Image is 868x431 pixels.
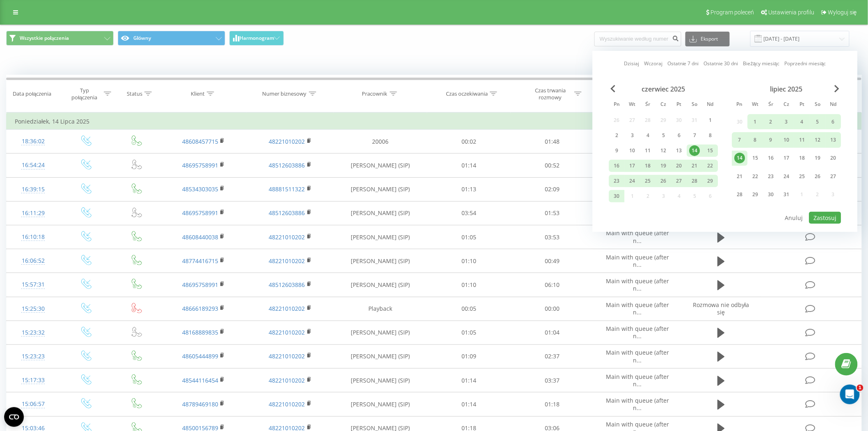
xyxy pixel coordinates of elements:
[511,177,594,201] td: 02:09
[333,177,427,201] td: [PERSON_NAME] (SIP)
[643,145,653,156] div: 11
[795,132,810,147] div: pt 11 lip 2025
[269,257,305,265] a: 48221010202
[606,301,669,316] span: Main with queue (after n...
[857,385,863,391] span: 1
[797,153,808,163] div: 18
[705,160,716,171] div: 22
[511,273,594,297] td: 06:10
[511,392,594,416] td: 01:18
[749,99,762,111] abbr: wtorek
[612,130,622,141] div: 2
[15,372,52,388] div: 15:17:33
[612,176,622,186] div: 23
[674,145,685,156] div: 13
[427,201,511,225] td: 03:54
[690,145,700,156] div: 14
[703,144,718,157] div: ndz 15 cze 2025
[779,132,795,147] div: czw 10 lip 2025
[269,305,305,312] a: 48221010202
[705,115,716,126] div: 1
[732,187,748,202] div: pon 28 lip 2025
[827,99,840,111] abbr: niedziela
[15,396,52,412] div: 15:06:57
[269,352,305,360] a: 48221010202
[20,35,69,41] span: Wszystkie połączenia
[748,151,763,166] div: wt 15 lip 2025
[687,129,703,142] div: sob 7 cze 2025
[640,175,656,187] div: śr 25 cze 2025
[828,171,839,182] div: 27
[333,273,427,297] td: [PERSON_NAME] (SIP)
[427,154,511,177] td: 01:14
[511,369,594,392] td: 03:37
[779,187,795,202] div: czw 31 lip 2025
[333,369,427,392] td: [PERSON_NAME] (SIP)
[710,9,754,16] span: Program poleceń
[15,348,52,365] div: 15:23:23
[643,160,653,171] div: 18
[229,31,284,46] button: Harmonogram
[269,209,305,217] a: 48512603886
[826,132,841,147] div: ndz 13 lip 2025
[779,169,795,184] div: czw 24 lip 2025
[269,138,305,145] a: 48221010202
[750,189,761,200] div: 29
[15,229,52,245] div: 16:10:18
[656,160,672,172] div: czw 19 cze 2025
[705,176,716,186] div: 29
[687,175,703,187] div: sob 28 cze 2025
[766,135,777,145] div: 9
[828,135,839,145] div: 13
[624,60,639,67] a: Dzisiaj
[797,135,808,145] div: 11
[656,144,672,157] div: czw 12 cze 2025
[795,169,810,184] div: pt 25 lip 2025
[750,117,761,127] div: 1
[612,145,622,156] div: 9
[640,144,656,157] div: śr 11 cze 2025
[333,130,427,154] td: 20006
[813,135,823,145] div: 12
[333,344,427,368] td: [PERSON_NAME] (SIP)
[333,249,427,273] td: [PERSON_NAME] (SIP)
[182,328,218,336] a: 48168889835
[511,321,594,344] td: 01:04
[672,129,687,142] div: pt 6 cze 2025
[15,277,52,293] div: 15:57:31
[658,145,669,156] div: 12
[735,135,745,145] div: 7
[333,392,427,416] td: [PERSON_NAME] (SIP)
[656,129,672,142] div: czw 5 cze 2025
[687,160,703,172] div: sob 21 cze 2025
[269,233,305,241] a: 48221010202
[828,153,839,163] div: 20
[781,171,792,182] div: 24
[609,190,625,202] div: pon 30 cze 2025
[606,397,669,412] span: Main with queue (after n...
[781,189,792,200] div: 31
[735,153,745,163] div: 14
[766,189,777,200] div: 30
[748,187,763,202] div: wt 29 lip 2025
[182,400,218,408] a: 48789469180
[784,60,826,67] a: Poprzedni miesiąc
[658,160,669,171] div: 19
[627,176,638,186] div: 24
[427,344,511,368] td: 01:09
[427,130,511,154] td: 00:02
[703,175,718,187] div: ndz 29 cze 2025
[606,373,669,388] span: Main with queue (after n...
[4,407,24,427] button: Open CMP widget
[609,175,625,187] div: pon 23 cze 2025
[511,344,594,368] td: 02:37
[643,176,653,186] div: 25
[734,99,746,111] abbr: poniedziałek
[750,153,761,163] div: 15
[748,132,763,147] div: wt 8 lip 2025
[118,31,225,46] button: Główny
[427,297,511,321] td: 00:05
[427,392,511,416] td: 01:14
[427,369,511,392] td: 01:14
[658,130,669,141] div: 5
